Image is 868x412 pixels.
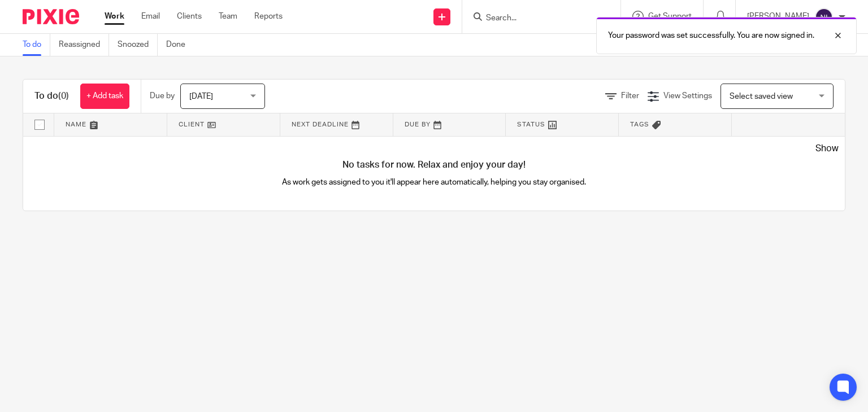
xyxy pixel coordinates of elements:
[58,91,69,100] span: (0)
[34,90,69,102] h1: To do
[219,11,237,22] a: Team
[189,93,213,100] span: [DATE]
[150,90,175,102] p: Due by
[141,11,160,22] a: Email
[118,34,158,56] a: Snoozed
[105,11,124,22] a: Work
[730,93,793,100] span: Select saved view
[23,34,50,56] a: To do
[608,30,814,41] p: Your password was set successfully. You are now signed in.
[815,144,839,153] span: Show
[177,11,202,22] a: Clients
[229,177,640,188] p: As work gets assigned to you it'll appear here automatically, helping you stay organised.
[23,9,79,24] img: Pixie
[254,11,283,22] a: Reports
[80,84,129,109] a: + Add task
[630,121,649,128] span: Tags
[621,92,639,100] span: Filter
[166,34,194,56] a: Done
[23,159,845,171] h4: No tasks for now. Relax and enjoy your day!
[663,92,712,100] span: View Settings
[815,8,833,26] img: svg%3E
[59,34,109,56] a: Reassigned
